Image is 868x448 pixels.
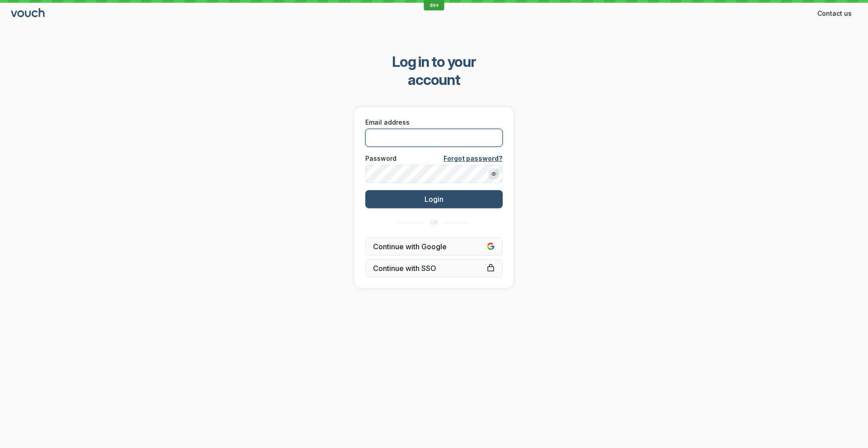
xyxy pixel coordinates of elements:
span: Password [365,154,396,163]
a: Go to sign in [11,10,46,18]
button: Contact us [812,6,857,21]
span: Continue with SSO [373,264,495,273]
span: OR [430,219,438,226]
a: Continue with SSO [365,259,503,277]
button: Continue with Google [365,238,503,256]
span: Email address [365,118,410,127]
button: Show password [488,168,499,179]
span: Contact us [817,9,852,18]
button: Login [365,190,503,208]
span: Login [425,195,443,204]
a: Forgot password? [443,154,503,163]
span: Continue with Google [373,242,495,251]
span: Log in to your account [367,53,502,89]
